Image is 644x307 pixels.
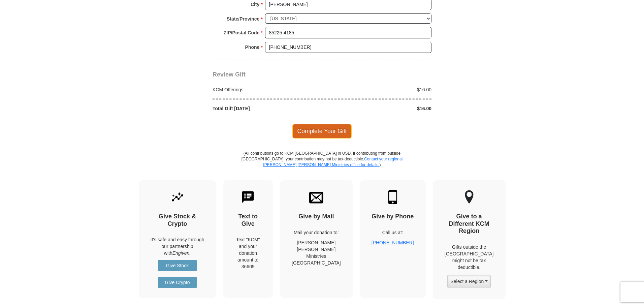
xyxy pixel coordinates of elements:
[245,42,260,52] strong: Phone
[372,229,414,236] p: Call us at:
[235,236,261,270] div: Text "KCM" and your donation amount to 36609
[151,213,204,227] h4: Give Stock & Crypto
[241,190,255,204] img: text-to-give.svg
[209,86,322,93] div: KCM Offerings
[322,86,435,93] div: $16.00
[386,190,400,204] img: mobile.svg
[158,260,197,271] a: Give Stock
[292,124,352,138] span: Complete Your Gift
[209,105,322,112] div: Total Gift [DATE]
[170,190,185,204] img: give-by-stock.svg
[372,213,414,220] h4: Give by Phone
[235,213,261,227] h4: Text to Give
[292,239,341,266] p: [PERSON_NAME] [PERSON_NAME] Ministries [GEOGRAPHIC_DATA]
[213,71,246,78] span: Review Gift
[464,190,474,204] img: other-region
[224,28,260,37] strong: ZIP/Postal Code
[309,190,323,204] img: envelope.svg
[292,213,341,220] h4: Give by Mail
[172,250,191,256] i: Engiven.
[292,229,341,236] p: Mail your donation to:
[372,240,414,245] a: [PHONE_NUMBER]
[445,213,494,235] h4: Give to a Different KCM Region
[227,14,259,24] strong: State/Province
[322,105,435,112] div: $16.00
[151,236,204,256] p: It's safe and easy through our partnership with
[263,157,402,167] a: Contact your regional [PERSON_NAME] [PERSON_NAME] Ministries office for details.
[447,275,490,288] button: Select a Region
[241,151,403,180] p: (All contributions go to KCM [GEOGRAPHIC_DATA] in USD. If contributing from outside [GEOGRAPHIC_D...
[445,244,494,271] p: Gifts outside the [GEOGRAPHIC_DATA] might not be tax deductible.
[158,277,197,288] a: Give Crypto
